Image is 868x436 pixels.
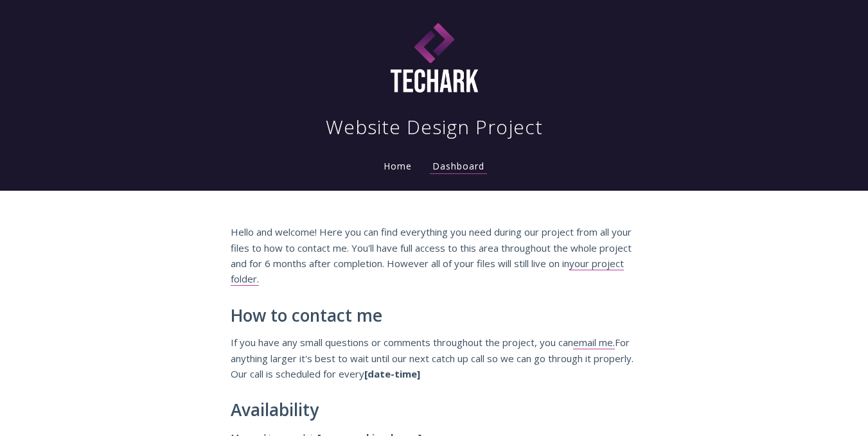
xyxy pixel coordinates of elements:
p: Hello and welcome! Here you can find everything you need during our project from all your files t... [231,224,638,287]
h2: Availability [231,401,638,420]
a: email me. [573,336,615,349]
p: If you have any small questions or comments throughout the project, you can For anything larger i... [231,335,638,381]
h1: Website Design Project [326,114,543,140]
a: Home [381,160,414,172]
strong: [date-time] [364,367,420,380]
h2: How to contact me [231,306,638,326]
a: Dashboard [430,160,487,174]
